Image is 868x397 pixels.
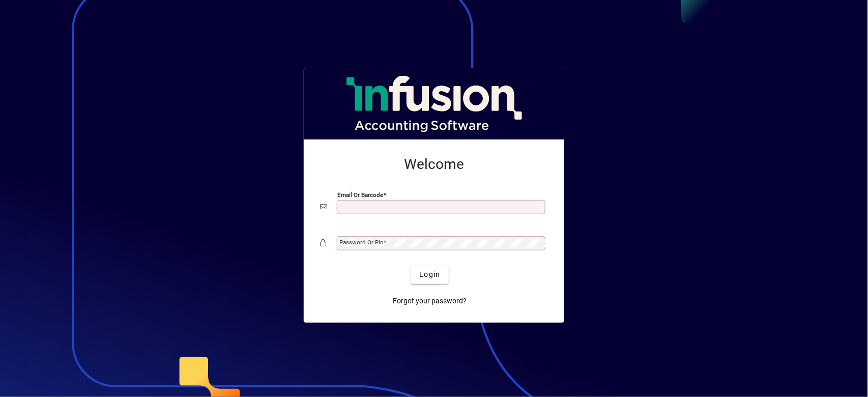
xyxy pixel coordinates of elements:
[393,296,467,306] span: Forgot your password?
[419,269,440,280] span: Login
[339,239,383,246] mat-label: Password or Pin
[411,266,448,284] button: Login
[337,191,383,198] mat-label: Email or Barcode
[389,292,471,310] a: Forgot your password?
[320,156,548,173] h2: Welcome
